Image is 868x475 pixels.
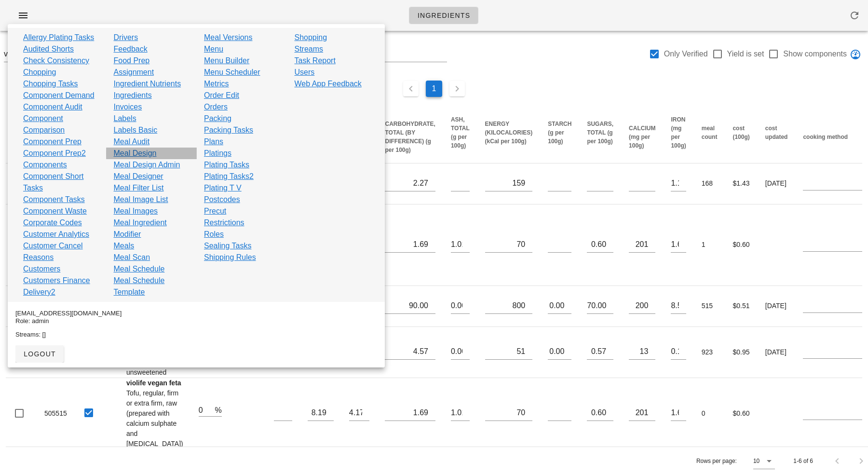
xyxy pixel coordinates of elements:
span: ASH, TOTAL (g per 100g) [451,116,470,149]
a: Customers Finance [23,275,90,286]
a: Precut [204,205,226,217]
td: $0.60 [725,378,757,449]
a: Shopping [295,32,327,43]
a: Component Demand [23,90,95,101]
div: 10 [753,457,759,465]
a: Component Tasks [23,194,85,205]
a: Component Short Tasks [23,171,98,194]
span: logout [23,350,56,358]
a: Ingredients [409,7,479,24]
a: Meal Ingredient Modifier [114,217,189,240]
a: Meal Filter List [114,182,164,194]
th: cost (100g): Not sorted. Activate to sort ascending. [725,111,757,163]
th: STARCH (g per 100g): Not sorted. Activate to sort ascending. [540,111,579,163]
a: Meal Versions [204,32,253,43]
label: Only Verified [664,49,708,59]
a: Task Report [295,55,336,67]
div: Rows per page: [696,447,775,475]
label: Yield is set [727,49,764,59]
a: Streams [295,43,324,55]
td: 0 [694,378,725,449]
a: Plans [204,136,223,148]
a: Labels [114,113,136,124]
th: CARBOHYDRATE, TOTAL (BY DIFFERENCE) (g per 100g): Not sorted. Activate to sort ascending. [377,111,443,163]
button: logout [15,345,64,363]
a: Drivers [114,32,138,43]
div: Streams: [] [15,331,377,339]
a: Menu [204,43,223,55]
td: $1.43 [725,163,757,204]
a: Ingredients [114,90,152,101]
span: CALCIUM (mg per 100g) [629,125,655,149]
a: Food Prep Assignment [114,55,189,78]
th: SUGARS, TOTAL (g per 100g): Not sorted. Activate to sort ascending. [579,111,621,163]
td: 168 [694,163,725,204]
a: Users [295,67,315,78]
td: [DATE] [758,163,796,204]
a: Platings [204,148,231,159]
a: Feedback [114,43,148,55]
span: STARCH (g per 100g) [548,121,571,145]
td: [DATE] [758,327,796,378]
a: Component Prep [23,136,81,148]
a: Meal Images [114,205,158,217]
td: 505515 [37,378,75,449]
a: Meal Design [114,148,157,159]
span: CARBOHYDRATE, TOTAL (BY DIFFERENCE) (g per 100g) [385,121,435,153]
a: Web App Feedback [295,78,362,90]
a: Meal Design Admin [114,159,180,171]
a: Ingredient Nutrients [114,78,181,90]
div: % [213,404,221,416]
button: Current Page, Page 1 [426,81,442,97]
div: [EMAIL_ADDRESS][DOMAIN_NAME] [15,310,377,317]
a: Meal Schedule [114,263,165,275]
strong: violife vegan feta [126,379,181,387]
a: Meals [114,240,135,252]
a: Customer Cancel Reasons [23,240,98,263]
a: Delivery2 [23,286,55,298]
div: 1-6 of 6 [793,457,813,465]
span: Tofu, regular, firm or extra firm, raw (prepared with calcium sulphate and [MEDICAL_DATA]) [126,389,183,448]
td: $0.60 [725,204,757,286]
th: ASH, TOTAL (g per 100g): Not sorted. Activate to sort ascending. [443,111,477,163]
td: $0.95 [725,327,757,378]
a: Meal Schedule Template [114,275,189,298]
a: Component Waste [23,205,87,217]
a: Customer Analytics [23,229,89,240]
a: Audited Shorts [23,43,74,55]
a: Component Comparison [23,113,98,136]
a: Component Audit [23,101,82,113]
span: SUGARS, TOTAL (g per 100g) [587,121,613,145]
a: Plating Tasks [204,159,249,171]
div: 10Rows per page: [753,453,775,469]
span: cooking method [803,134,848,140]
a: Chopping Tasks [23,78,78,90]
a: Metrics [204,78,229,90]
a: Plating Tasks2 [204,171,254,182]
span: IRON (mg per 100g) [671,116,686,149]
a: Meal Designer [114,171,163,182]
th: IRON (mg per 100g): Not sorted. Activate to sort ascending. [663,111,693,163]
a: Customers [23,263,60,275]
div: Role: admin [15,317,377,325]
td: $0.51 [725,286,757,327]
th: meal count: Not sorted. Activate to sort ascending. [694,111,725,163]
span: cost (100g) [732,125,749,140]
a: Orders [204,101,228,113]
a: Sealing Tasks [204,240,251,252]
span: meal count [702,125,718,140]
a: Shipping Rules [204,252,256,263]
th: CALCIUM (mg per 100g): Not sorted. Activate to sort ascending. [621,111,663,163]
a: Menu Builder [204,55,249,67]
a: Check Consistency [23,55,89,67]
a: Order Edit [204,90,239,101]
a: Labels Basic [114,124,158,136]
span: Ingredients [417,12,471,19]
td: [DATE] [758,286,796,327]
a: Corporate Codes [23,217,82,229]
span: coconut, cultured, unsweetened [126,358,180,376]
a: Restrictions [204,217,244,229]
td: 923 [694,327,725,378]
a: Component Prep2 [23,148,86,159]
td: 515 [694,286,725,327]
